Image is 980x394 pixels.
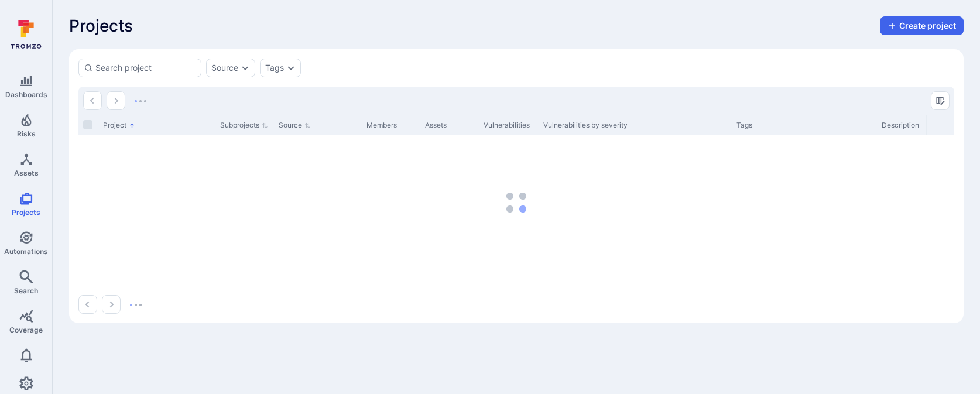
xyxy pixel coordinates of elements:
[129,119,135,132] p: Sorted by: Alphabetically (A-Z)
[241,63,250,73] button: Expand dropdown
[130,304,142,306] img: Loading...
[17,129,36,138] span: Risks
[366,120,416,131] div: Members
[78,295,97,314] button: Go to the previous page
[220,121,268,130] button: Sort by Subprojects
[83,120,92,129] span: Select all rows
[107,91,125,110] button: Go to the next page
[95,62,196,74] input: Search project
[4,247,48,256] span: Automations
[14,286,38,295] span: Search
[880,16,964,35] button: Create project
[931,91,950,110] button: Manage columns
[425,120,474,131] div: Assets
[83,91,102,110] button: Go to the previous page
[265,63,284,73] button: Tags
[135,100,146,102] img: Loading...
[102,295,121,314] button: Go to the next page
[484,120,534,131] div: Vulnerabilities
[9,326,43,334] span: Coverage
[69,16,133,35] span: Projects
[543,120,727,131] div: Vulnerabilities by severity
[14,169,39,177] span: Assets
[5,90,47,99] span: Dashboards
[211,63,238,73] button: Source
[286,63,296,73] button: Expand dropdown
[12,208,40,217] span: Projects
[103,121,135,130] button: Sort by Project
[279,121,311,130] button: Sort by Source
[736,120,872,131] div: Tags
